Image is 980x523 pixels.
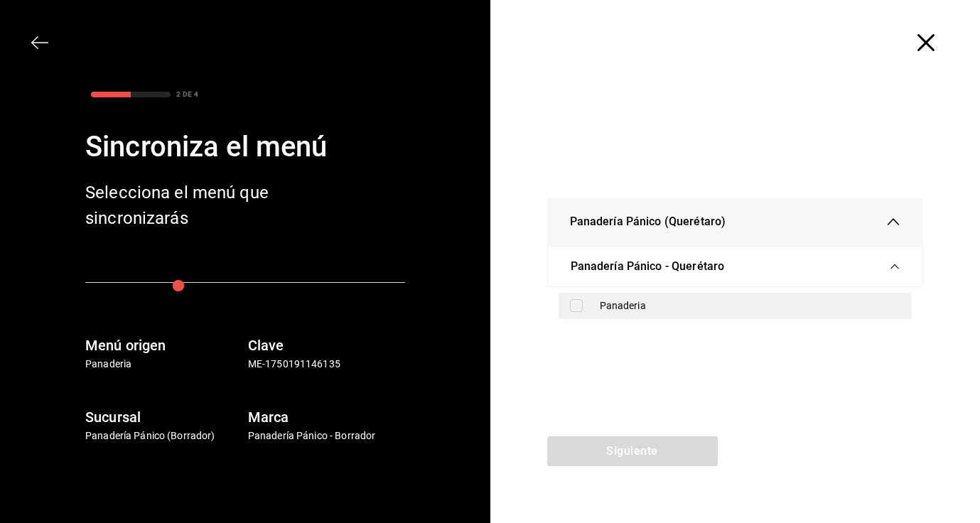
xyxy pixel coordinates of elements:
[85,126,405,168] div: Sincroniza el menú
[85,406,242,428] h6: Sucursal
[248,357,405,372] p: ME-1750191146135
[85,334,242,357] h6: Menú origen
[248,406,405,428] h6: Marca
[600,298,901,313] div: Panaderia
[176,89,198,99] div: 2 DE 4
[85,428,242,443] p: Panadería Pánico (Borrador)
[248,428,405,443] p: Panadería Pánico - Borrador
[248,334,405,357] h6: Clave
[570,213,726,230] span: Panadería Pánico (Querétaro)
[571,258,725,275] span: Panadería Pánico - Querétaro
[85,180,313,231] div: Selecciona el menú que sincronizarás
[85,357,242,372] p: Panaderia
